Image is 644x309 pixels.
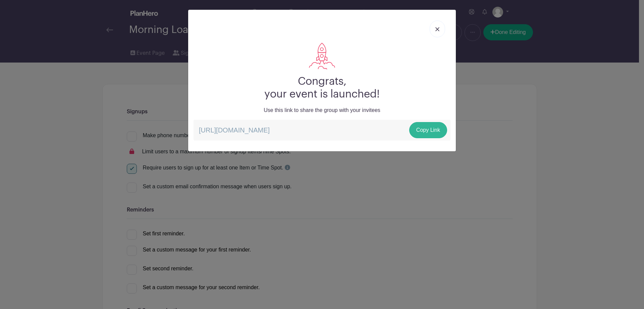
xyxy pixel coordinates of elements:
a: Copy Link [409,122,447,138]
img: rocket-da9a8572226980f26bfc5974814f0c2ee1a6ab50d376292718498fe37755c64b.svg [309,43,335,70]
p: Use this link to share the group with your invitees [194,106,450,114]
p: [URL][DOMAIN_NAME] [194,120,450,141]
img: close_button-5f87c8562297e5c2d7936805f587ecaba9071eb48480494691a3f1689db116b3.svg [435,27,439,31]
h2: Congrats, your event is launched! [194,75,450,101]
